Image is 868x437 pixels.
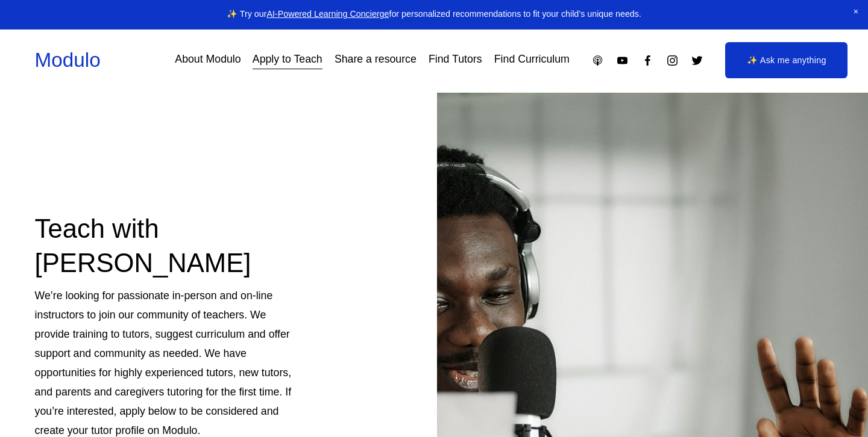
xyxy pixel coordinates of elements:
a: Facebook [641,54,654,67]
a: YouTube [616,54,629,67]
a: Find Curriculum [494,49,570,70]
a: Modulo [35,49,101,71]
a: ✨ Ask me anything [725,42,848,78]
a: Instagram [666,54,679,67]
a: Apple Podcasts [591,54,604,67]
a: AI-Powered Learning Concierge [266,9,389,19]
a: Twitter [691,54,703,67]
h2: Teach with [PERSON_NAME] [35,211,297,280]
a: About Modulo [175,49,241,70]
a: Share a resource [335,49,417,70]
a: Find Tutors [429,49,482,70]
a: Apply to Teach [253,49,322,70]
